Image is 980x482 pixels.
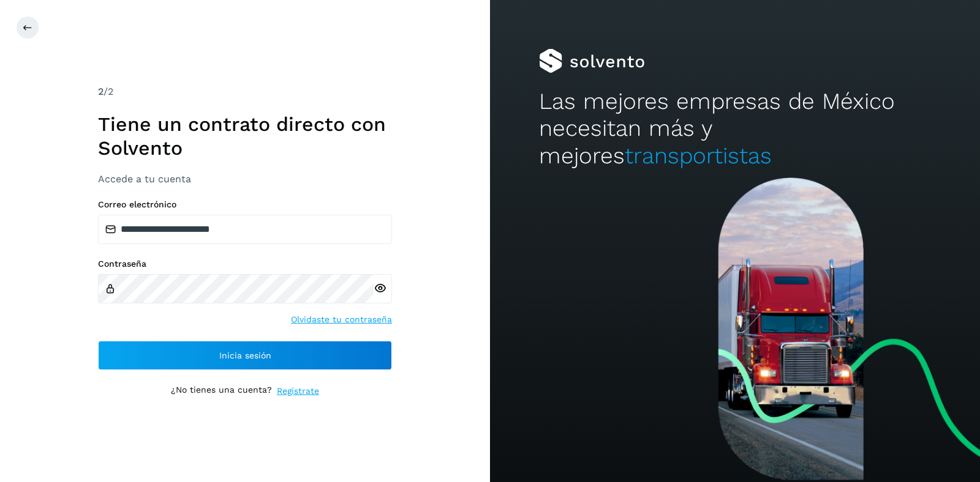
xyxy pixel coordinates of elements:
h2: Las mejores empresas de México necesitan más y mejores [539,88,931,169]
h3: Accede a tu cuenta [98,173,392,185]
button: Inicia sesión [98,341,392,370]
span: transportistas [625,143,772,169]
h1: Tiene un contrato directo con Solvento [98,113,392,160]
label: Correo electrónico [98,199,392,210]
label: Contraseña [98,259,392,269]
p: ¿No tienes una cuenta? [171,385,272,398]
div: /2 [98,84,392,99]
a: Olvidaste tu contraseña [291,313,392,326]
span: Inicia sesión [219,351,271,360]
span: 2 [98,86,104,97]
a: Regístrate [277,385,319,398]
